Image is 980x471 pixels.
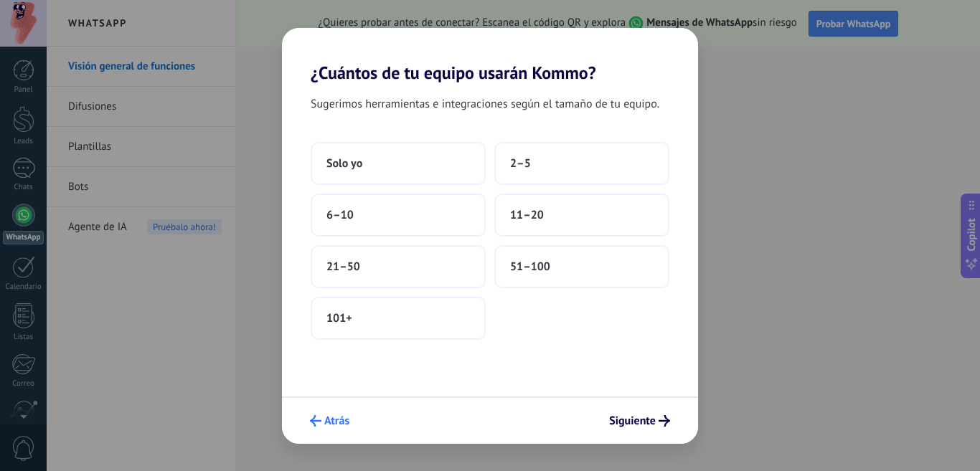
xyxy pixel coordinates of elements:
[326,260,360,274] span: 21–50
[494,194,669,237] button: 11–20
[609,416,656,426] span: Siguiente
[510,156,531,171] span: 2–5
[603,409,677,433] button: Siguiente
[311,245,486,288] button: 21–50
[326,156,362,171] span: Solo yo
[303,409,356,433] button: Atrás
[311,194,486,237] button: 6–10
[494,142,669,185] button: 2–5
[311,142,486,185] button: Solo yo
[311,297,486,340] button: 101+
[326,208,354,222] span: 6–10
[311,95,659,113] span: Sugerimos herramientas e integraciones según el tamaño de tu equipo.
[282,28,698,83] h2: ¿Cuántos de tu equipo usarán Kommo?
[510,208,544,222] span: 11–20
[324,416,349,426] span: Atrás
[326,311,352,325] span: 101+
[494,245,669,288] button: 51–100
[510,260,550,274] span: 51–100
